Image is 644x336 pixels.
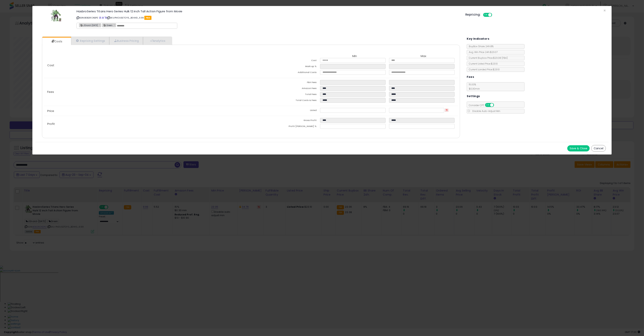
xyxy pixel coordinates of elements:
[467,68,500,71] span: Current Landed Price: $23.10
[44,90,251,93] p: Fees
[109,37,143,45] a: Business Pricing
[467,87,480,90] span: $0.30 min
[467,50,498,54] span: Avg. Win Price 24h: $23.07
[99,16,101,19] a: BuyBox page
[502,56,508,60] span: ( FBA )
[467,83,480,90] span: 15.00 %
[467,94,480,99] h5: Settings
[144,16,151,20] span: FBA
[493,56,508,60] span: $23.08
[79,24,98,27] span: JOnard-[DATE]
[251,118,320,124] td: Gross Profit
[71,37,109,45] a: Repricing Settings
[102,16,104,19] a: All offer listings
[483,13,488,17] span: ON
[470,109,500,113] span: Disable Auto-Adjust Min
[251,124,320,130] td: Profit [PERSON_NAME] %
[42,38,71,45] a: Costs
[251,98,320,104] td: Total Costs & Fees
[251,70,320,76] td: Additional Costs
[251,64,320,70] td: Mark up %
[251,108,320,114] td: Listed
[486,103,490,107] span: ON
[467,56,508,60] span: Current Buybox Price:
[77,15,460,21] p: ASIN: B0B2RCNDPZ | SKU: PHOUSETOYS_B0443_9.99
[467,62,498,65] span: Current Listed Price: $23.10
[567,145,590,151] button: Save & Close
[591,145,606,152] button: Cancel
[603,8,606,13] span: ×
[494,103,500,107] span: OFF
[467,36,489,41] h5: Key Indicators
[44,109,251,113] p: Price
[251,80,320,86] td: FBA Fees
[467,75,474,79] h5: Fees
[102,24,113,27] span: Green
[44,64,251,67] p: Cost
[251,92,320,98] td: Total Fees
[251,58,320,64] td: Cost
[467,104,499,107] span: Consider CPT:
[113,23,116,27] a: ×
[77,10,460,13] h3: HasbroSeries Titans Hero Series Hulk 12 inch Tall Action Figure from Movie
[320,55,389,58] th: Min
[467,45,494,48] span: BuyBox Share 24h: 8%
[51,10,61,21] img: 51m11ziV+4L._SL60_.jpg
[389,55,458,58] th: Max
[44,122,251,125] p: Profit
[99,23,101,27] a: ×
[465,13,481,16] h5: Repricing:
[143,37,172,45] a: Analytics
[105,16,107,19] a: Your listing only
[491,13,498,17] span: OFF
[251,86,320,92] td: Amazon Fees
